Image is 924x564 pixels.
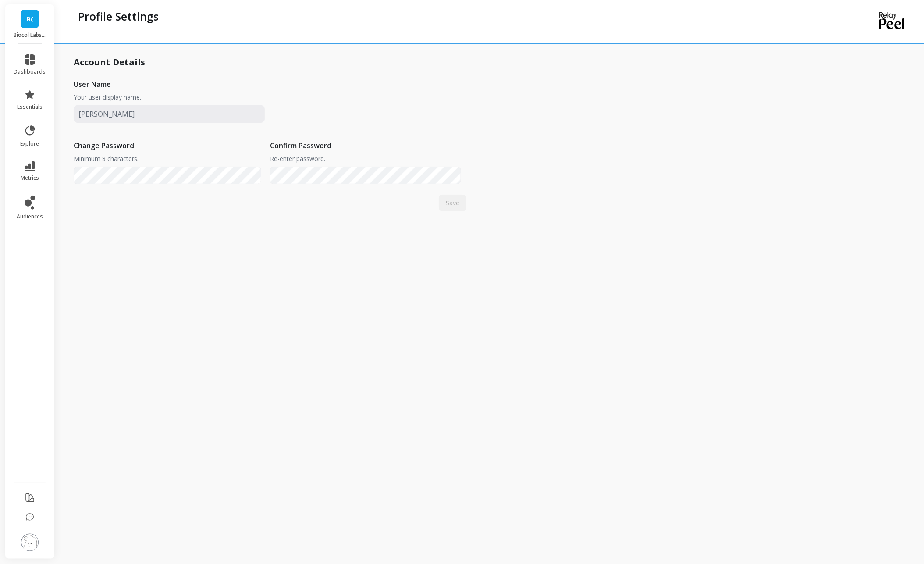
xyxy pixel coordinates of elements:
[21,175,39,182] span: metrics
[14,68,46,75] span: dashboards
[21,534,39,551] img: profile picture
[74,140,134,151] p: Change Password
[74,93,141,102] p: Your user display name.
[17,213,43,220] span: audiences
[270,154,325,163] p: Re-enter password.
[74,56,145,68] h1: Account Details
[26,14,33,24] span: B(
[74,154,139,163] p: Minimum 8 characters.
[21,140,39,147] span: explore
[270,140,331,151] p: Confirm Password
[78,9,159,24] p: Profile Settings
[14,32,46,39] p: Biocol Labs (US)
[17,104,43,111] span: essentials
[74,79,111,89] p: User Name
